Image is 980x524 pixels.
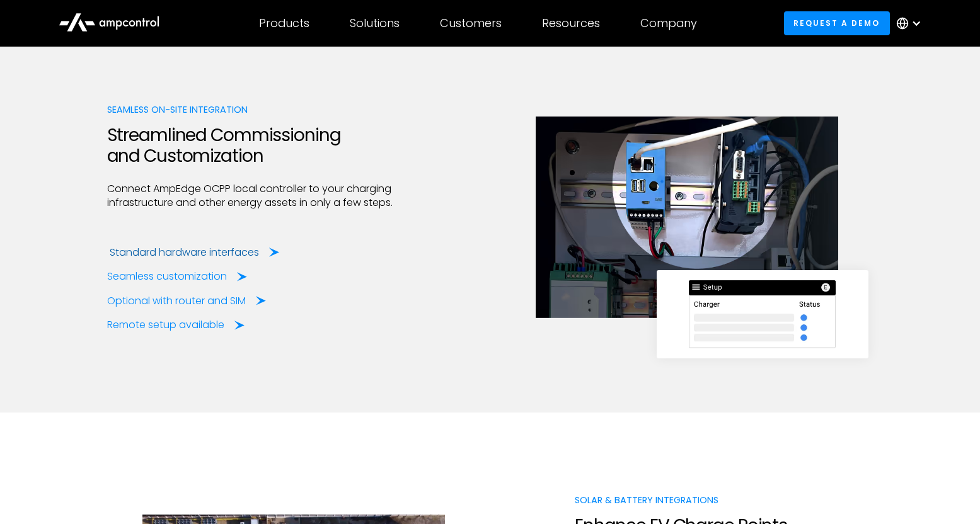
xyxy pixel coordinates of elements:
div: Company [640,16,697,30]
img: Setup local controller with Ampcontrol [667,280,858,349]
div: Seamless on-site Integration [107,103,406,117]
div: Resources [542,16,600,30]
div: Solutions [350,16,400,30]
a: Seamless customization [107,270,247,283]
div: Optional with router and SIM [107,294,246,308]
h2: Streamlined Commissioning and Customization [107,125,406,167]
div: Products [259,16,309,30]
a: Remote setup available [107,318,245,332]
div: Customers [440,16,502,30]
a: Optional with router and SIM [107,294,266,308]
a: Standard hardware interfaces [110,246,279,259]
div: Solar & Battery InteGrations [575,493,873,507]
div: Seamless customization [107,270,227,283]
a: Request a demo [784,11,890,35]
div: Remote setup available [107,318,224,332]
div: Standard hardware interfaces [110,246,259,259]
p: Connect AmpEdge OCPP local controller to your charging infrastructure and other energy assets in ... [107,182,406,210]
img: Ampcontrol EV Alert Management Systems [536,117,838,318]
